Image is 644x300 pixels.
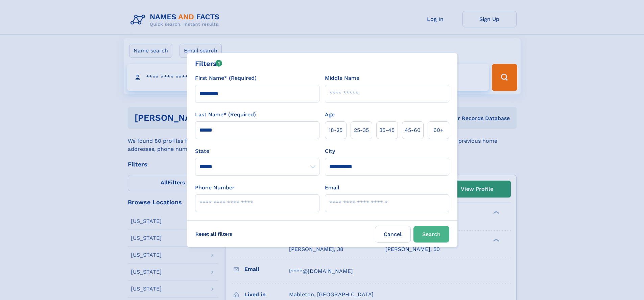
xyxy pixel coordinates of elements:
span: 35‑45 [379,126,395,134]
span: 45‑60 [405,126,421,134]
span: 18‑25 [329,126,342,134]
button: Search [413,226,449,243]
label: State [195,147,319,155]
label: Email [325,184,339,192]
label: Age [325,111,335,119]
label: Reset all filters [191,226,237,242]
label: Phone Number [195,184,235,192]
span: 60+ [433,126,444,134]
span: 25‑35 [354,126,369,134]
label: First Name* (Required) [195,74,257,82]
label: Last Name* (Required) [195,111,256,119]
label: Cancel [375,226,411,243]
label: Middle Name [325,74,359,82]
label: City [325,147,335,155]
div: Filters [195,59,222,69]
